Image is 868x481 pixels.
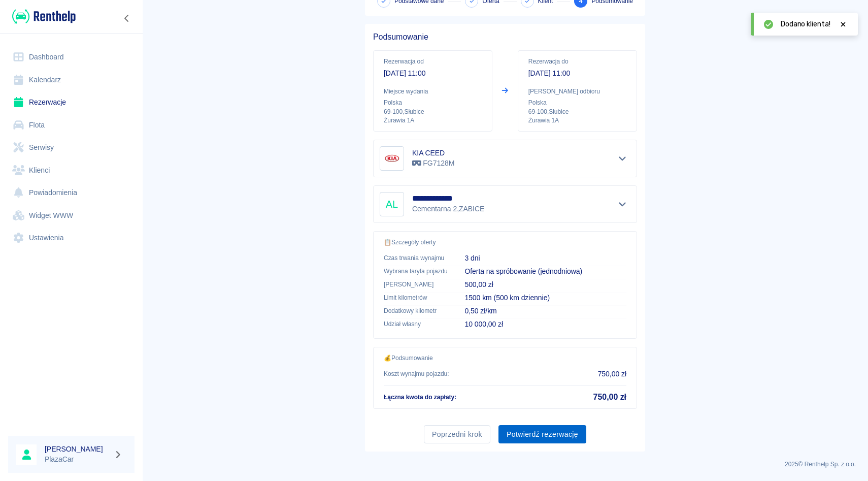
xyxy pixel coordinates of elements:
p: Dodatkowy kilometr [384,306,448,315]
p: Limit kilometrów [384,293,448,302]
a: Renthelp logo [8,8,76,25]
p: Rezerwacja do [528,57,626,66]
a: Powiadomienia [8,181,135,204]
button: Pokaż szczegóły [614,151,631,166]
p: PlazaCar [45,454,110,465]
p: Wybrana taryfa pojazdu [384,267,448,276]
a: Ustawienia [8,227,135,249]
p: 69-100 , Słubice [384,107,482,116]
p: 10 000,00 zł [464,319,626,330]
p: 2025 © Renthelp Sp. z o.o. [154,460,856,469]
p: FG7128M [412,158,454,169]
button: Poprzedni krok [424,425,490,444]
p: Czas trwania wynajmu [384,253,448,263]
p: Żurawia 1A [384,116,482,125]
h6: KIA CEED [412,148,454,158]
a: Rezerwacje [8,91,135,114]
p: [DATE] 11:00 [384,68,482,79]
p: 500,00 zł [464,279,626,290]
button: Zwiń nawigację [119,12,135,25]
p: 0,50 zł/km [464,306,626,316]
a: Dashboard [8,46,135,69]
h5: 750,00 zł [593,392,626,402]
button: Pokaż szczegóły [614,197,631,211]
p: 69-100 , Słubice [528,107,626,116]
p: [PERSON_NAME] odbioru [528,87,626,96]
img: Image [382,148,402,169]
img: Renthelp logo [12,8,76,25]
p: Polska [384,98,482,107]
p: 📋 Szczegóły oferty [384,238,626,247]
p: [DATE] 11:00 [528,68,626,79]
p: 💰 Podsumowanie [384,354,626,363]
p: 1500 km (500 km dziennie) [464,293,626,303]
span: Dodano klienta! [781,19,830,29]
p: [PERSON_NAME] [384,280,448,289]
a: Kalendarz [8,69,135,91]
h5: Podsumowanie [373,32,637,42]
a: Widget WWW [8,204,135,227]
div: AL [380,192,404,216]
h6: [PERSON_NAME] [45,444,110,454]
p: Żurawia 1A [528,116,626,125]
p: 3 dni [464,253,626,264]
p: 750,00 zł [598,369,626,379]
p: Polska [528,98,626,107]
p: Rezerwacja od [384,57,482,66]
p: Miejsce wydania [384,87,482,96]
p: Łączna kwota do zapłaty : [384,393,456,402]
a: Serwisy [8,136,135,159]
p: Oferta na spróbowanie (jednodniowa) [464,266,626,277]
p: Koszt wynajmu pojazdu : [384,369,449,378]
p: Cementarna 2 , ZABICE [412,204,486,214]
button: Potwierdź rezerwację [498,425,586,444]
a: Flota [8,114,135,137]
p: Udział własny [384,319,448,329]
a: Klienci [8,159,135,182]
